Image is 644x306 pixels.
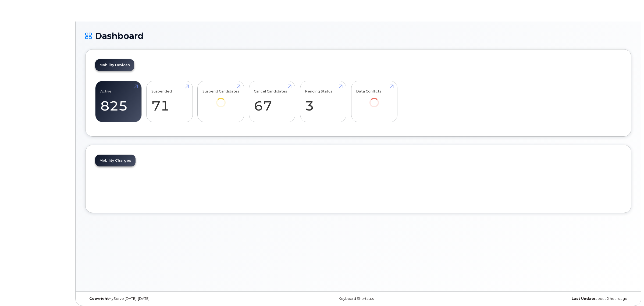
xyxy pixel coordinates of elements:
[449,297,631,301] div: about 2 hours ago
[85,297,267,301] div: MyServe [DATE]–[DATE]
[572,297,595,301] strong: Last Update
[151,84,188,119] a: Suspended 71
[85,31,631,41] h1: Dashboard
[89,297,109,301] strong: Copyright
[305,84,341,119] a: Pending Status 3
[356,84,392,115] a: Data Conflicts
[100,84,137,119] a: Active 825
[202,84,239,115] a: Suspend Candidates
[95,155,136,166] a: Mobility Charges
[254,84,290,119] a: Cancel Candidates 67
[339,297,374,301] a: Keyboard Shortcuts
[95,59,134,71] a: Mobility Devices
